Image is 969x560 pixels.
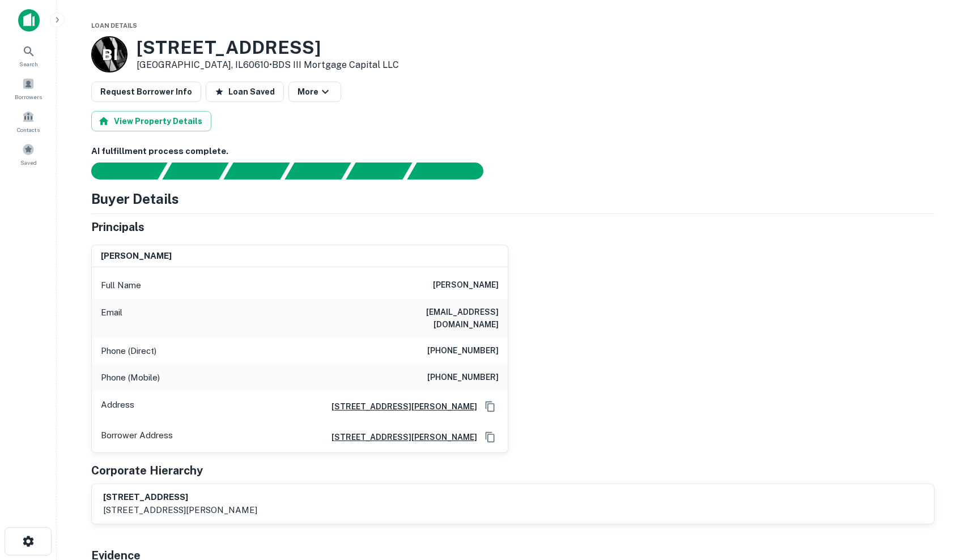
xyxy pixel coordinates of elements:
[15,92,42,101] span: Borrowers
[284,163,351,179] div: Principals found, AI now looking for contact information...
[91,36,127,72] a: B I
[272,59,399,70] a: BDS III Mortgage Capital LLC
[101,306,122,331] p: Email
[482,429,499,446] button: Copy Address
[20,158,37,167] span: Saved
[101,279,141,292] p: Full Name
[482,398,499,415] button: Copy Address
[18,9,40,32] img: capitalize-icon.png
[91,219,144,236] h5: Principals
[19,59,38,69] span: Search
[102,44,117,66] p: B I
[427,344,499,358] h6: [PHONE_NUMBER]
[322,400,477,413] a: [STREET_ADDRESS][PERSON_NAME]
[101,371,160,384] p: Phone (Mobile)
[91,22,137,29] span: Loan Details
[3,73,53,104] a: Borrowers
[288,82,341,102] button: More
[3,40,53,71] a: Search
[91,462,203,479] h5: Corporate Hierarchy
[101,250,172,263] h6: [PERSON_NAME]
[101,344,156,358] p: Phone (Direct)
[407,163,497,179] div: AI fulfillment process complete.
[223,163,290,179] div: Documents found, AI parsing details...
[101,429,173,446] p: Borrower Address
[91,82,201,102] button: Request Borrower Info
[103,491,257,504] h6: [STREET_ADDRESS]
[91,189,179,209] h4: Buyer Details
[78,163,163,179] div: Sending borrower request to AI...
[363,306,499,331] h6: [EMAIL_ADDRESS][DOMAIN_NAME]
[346,163,412,179] div: Principals found, still searching for contact information. This may take time...
[101,398,134,415] p: Address
[162,163,228,179] div: Your request is received and processing...
[137,58,399,72] p: [GEOGRAPHIC_DATA], IL60610 •
[91,145,934,158] h6: AI fulfillment process complete.
[433,279,499,292] h6: [PERSON_NAME]
[17,125,40,134] span: Contacts
[91,111,211,131] button: View Property Details
[3,106,53,136] a: Contacts
[206,82,284,102] button: Loan Saved
[103,503,257,517] p: [STREET_ADDRESS][PERSON_NAME]
[427,371,499,384] h6: [PHONE_NUMBER]
[912,469,969,524] iframe: Chat Widget
[137,37,399,58] h3: [STREET_ADDRESS]
[3,139,53,169] a: Saved
[322,431,477,443] a: [STREET_ADDRESS][PERSON_NAME]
